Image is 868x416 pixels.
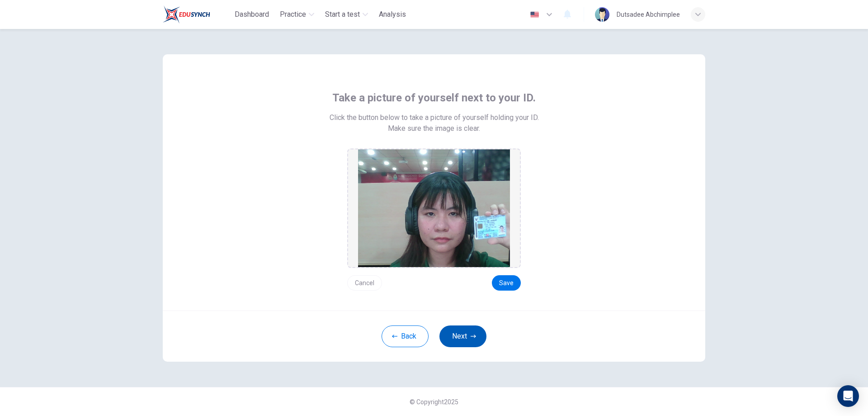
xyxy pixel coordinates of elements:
[382,325,429,347] button: Back
[235,9,269,20] span: Dashboard
[375,6,410,23] button: Analysis
[276,6,318,23] button: Practice
[280,9,306,20] span: Practice
[529,11,540,18] img: en
[439,325,486,347] button: Next
[325,9,360,20] span: Start a test
[358,149,510,267] img: preview screemshot
[617,9,680,20] div: Dutsadee Abchimplee
[410,398,458,406] span: © Copyright 2025
[379,9,406,20] span: Analysis
[332,91,536,105] span: Take a picture of yourself next to your ID.
[492,275,521,291] button: Save
[837,385,859,407] div: Open Intercom Messenger
[321,6,372,23] button: Start a test
[595,7,609,22] img: Profile picture
[330,112,539,123] span: Click the button below to take a picture of yourself holding your ID.
[388,123,480,134] span: Make sure the image is clear.
[231,6,273,23] button: Dashboard
[163,5,210,24] img: Train Test logo
[347,275,382,291] button: Cancel
[163,5,231,24] a: Train Test logo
